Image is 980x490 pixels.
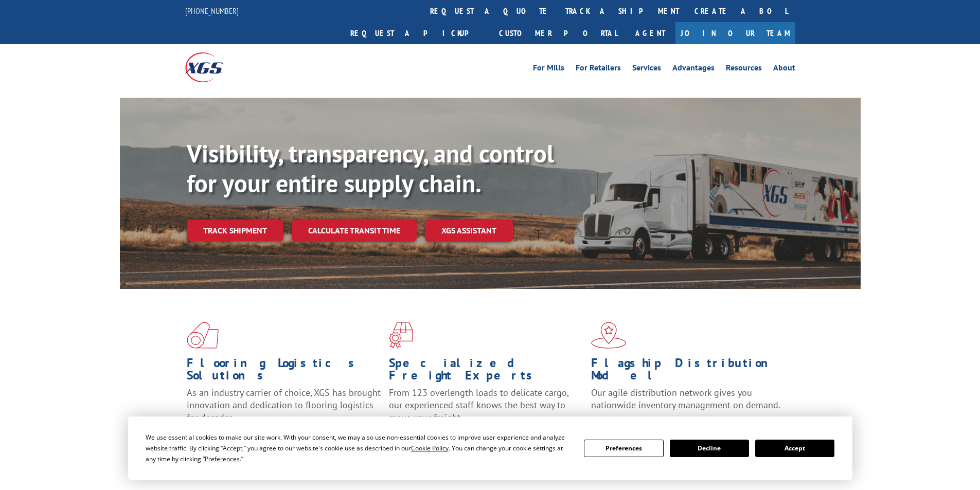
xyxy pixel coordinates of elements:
a: Track shipment [187,220,283,241]
h1: Flagship Distribution Model [591,357,786,387]
span: As an industry carrier of choice, XGS has brought innovation and dedication to flooring logistics... [187,387,381,423]
span: Preferences [205,455,240,463]
span: Cookie Policy [411,444,449,452]
button: Preferences [584,440,663,457]
a: [PHONE_NUMBER] [185,6,239,16]
h1: Flooring Logistics Solutions [187,357,381,387]
a: Agent [625,22,675,44]
a: Join Our Team [675,22,795,44]
button: Accept [755,440,834,457]
button: Decline [670,440,749,457]
p: From 123 overlength loads to delicate cargo, our experienced staff knows the best way to move you... [389,387,583,432]
a: Request a pickup [343,22,491,44]
a: For Retailers [576,64,621,75]
img: xgs-icon-total-supply-chain-intelligence-red [187,322,219,349]
img: xgs-icon-flagship-distribution-model-red [591,322,627,349]
h1: Specialized Freight Experts [389,357,583,387]
a: Resources [726,64,762,75]
img: xgs-icon-focused-on-flooring-red [389,322,413,349]
b: Visibility, transparency, and control for your entire supply chain. [187,137,554,199]
a: XGS ASSISTANT [425,220,513,242]
div: Cookie Consent Prompt [128,416,852,480]
a: Services [632,64,661,75]
a: Advantages [672,64,715,75]
a: Calculate transit time [292,220,417,242]
a: Customer Portal [491,22,625,44]
a: For Mills [533,64,564,75]
a: About [773,64,795,75]
span: Our agile distribution network gives you nationwide inventory management on demand. [591,387,780,411]
div: We use essential cookies to make our site work. With your consent, we may also use non-essential ... [146,432,572,464]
